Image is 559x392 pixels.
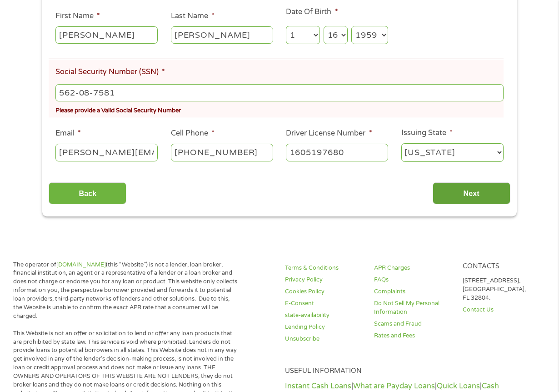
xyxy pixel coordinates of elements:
a: Contact Us [463,306,540,314]
p: [STREET_ADDRESS], [GEOGRAPHIC_DATA], FL 32804. [463,276,540,302]
a: Quick Loans [437,382,480,391]
div: Please provide a Valid Social Security Number [55,103,504,116]
h4: Contacts [463,262,540,271]
input: john@gmail.com [55,144,158,161]
label: First Name [55,11,100,21]
a: Privacy Policy [285,276,363,284]
a: state-availability [285,311,363,320]
a: FAQs [374,276,452,284]
label: Issuing State [401,128,453,138]
a: [DOMAIN_NAME] [56,261,106,268]
input: Back [49,182,126,205]
a: Lending Policy [285,323,363,332]
input: Smith [171,26,273,44]
a: Scams and Fraud [374,320,452,328]
a: What are Payday Loans [353,382,435,391]
input: John [55,26,158,44]
a: Terms & Conditions [285,264,363,272]
a: APR Charges [374,264,452,272]
label: Date Of Birth [286,7,338,17]
label: Email [55,129,81,138]
input: Next [433,182,510,205]
label: Last Name [171,11,215,21]
input: (541) 754-3010 [171,144,273,161]
a: Rates and Fees [374,332,452,340]
p: The operator of (this “Website”) is not a lender, loan broker, financial institution, an agent or... [13,261,239,321]
a: E-Consent [285,299,363,308]
input: 078-05-1120 [55,84,504,101]
a: Unsubscribe [285,335,363,343]
a: Cookies Policy [285,287,363,296]
a: Do Not Sell My Personal Information [374,299,452,317]
a: Complaints [374,287,452,296]
a: Instant Cash Loans [285,382,351,391]
label: Social Security Number (SSN) [55,67,165,77]
label: Cell Phone [171,129,215,138]
label: Driver License Number [286,129,372,138]
h4: Useful Information [285,367,540,376]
